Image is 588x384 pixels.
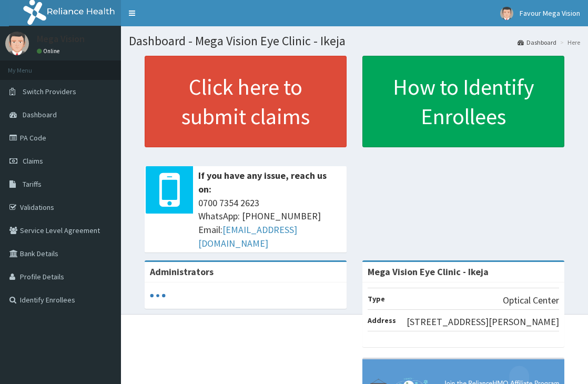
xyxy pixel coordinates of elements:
img: User Image [5,32,29,55]
a: [EMAIL_ADDRESS][DOMAIN_NAME] [198,224,297,249]
b: If you have any issue, reach us on: [198,169,327,195]
span: Tariffs [23,179,42,189]
li: Here [557,38,580,47]
b: Address [368,316,396,325]
h1: Dashboard - Mega Vision Eye Clinic - Ikeja [129,34,580,48]
p: [STREET_ADDRESS][PERSON_NAME] [407,315,559,329]
img: User Image [500,7,513,20]
a: How to Identify Enrollees [362,56,564,147]
strong: Mega Vision Eye Clinic - Ikeja [368,266,489,278]
span: Switch Providers [23,87,76,96]
p: Optical Center [503,294,559,307]
span: Dashboard [23,110,57,119]
a: Dashboard [518,38,556,47]
b: Type [368,294,385,304]
b: Administrators [150,266,214,278]
a: Online [37,47,62,55]
span: Favour Mega Vision [520,8,580,18]
span: Claims [23,156,43,166]
a: Click here to submit claims [145,56,347,147]
span: 0700 7354 2623 WhatsApp: [PHONE_NUMBER] Email: [198,196,341,250]
svg: audio-loading [150,288,166,304]
p: Mega Vision [37,34,85,44]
